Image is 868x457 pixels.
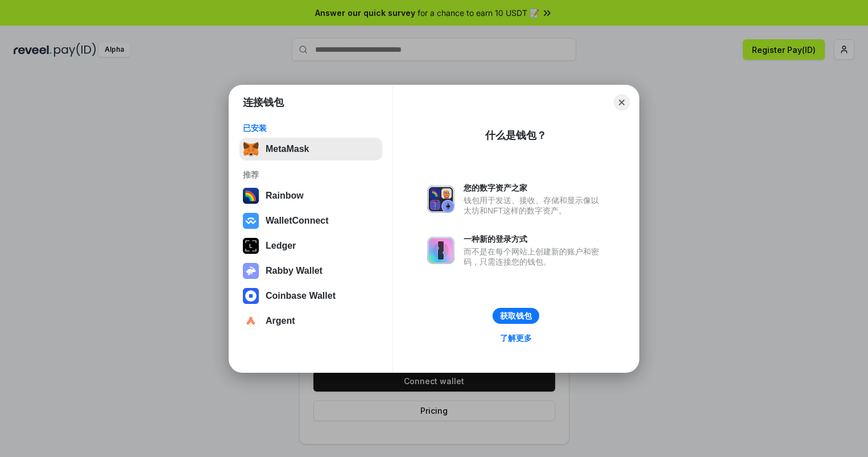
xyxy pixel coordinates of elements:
div: 了解更多 [500,333,532,343]
button: Rabby Wallet [239,260,382,282]
img: svg+xml,%3Csvg%20width%3D%2228%22%20height%3D%2228%22%20viewBox%3D%220%200%2028%2028%22%20fill%3D... [243,213,259,229]
button: MetaMask [239,138,382,160]
h1: 连接钱包 [243,96,284,109]
img: svg+xml,%3Csvg%20xmlns%3D%22http%3A%2F%2Fwww.w3.org%2F2000%2Fsvg%22%20fill%3D%22none%22%20viewBox... [427,237,454,264]
div: MetaMask [266,144,309,154]
img: svg+xml,%3Csvg%20width%3D%2228%22%20height%3D%2228%22%20viewBox%3D%220%200%2028%2028%22%20fill%3D... [243,288,259,304]
button: Ledger [239,234,382,257]
a: 了解更多 [493,331,539,345]
div: 您的数字资产之家 [464,183,605,193]
div: Coinbase Wallet [266,291,336,301]
button: 获取钱包 [493,308,539,324]
div: 什么是钱包？ [485,129,547,142]
div: 获取钱包 [500,311,532,321]
div: WalletConnect [266,216,329,226]
div: 而不是在每个网站上创建新的账户和密码，只需连接您的钱包。 [464,246,605,267]
button: Close [614,94,630,110]
div: Rabby Wallet [266,266,323,276]
img: svg+xml,%3Csvg%20fill%3D%22none%22%20height%3D%2233%22%20viewBox%3D%220%200%2035%2033%22%20width%... [243,141,259,157]
button: Argent [239,310,382,332]
div: 已安装 [243,123,379,133]
div: 钱包用于发送、接收、存储和显示像以太坊和NFT这样的数字资产。 [464,195,605,216]
div: Rainbow [266,191,304,201]
div: 推荐 [243,170,379,180]
img: svg+xml,%3Csvg%20width%3D%22120%22%20height%3D%22120%22%20viewBox%3D%220%200%20120%20120%22%20fil... [243,188,259,204]
button: Rainbow [239,184,382,207]
img: svg+xml,%3Csvg%20width%3D%2228%22%20height%3D%2228%22%20viewBox%3D%220%200%2028%2028%22%20fill%3D... [243,313,259,329]
div: Ledger [266,241,296,251]
img: svg+xml,%3Csvg%20xmlns%3D%22http%3A%2F%2Fwww.w3.org%2F2000%2Fsvg%22%20fill%3D%22none%22%20viewBox... [427,186,454,213]
button: WalletConnect [239,209,382,232]
div: Argent [266,316,295,326]
div: 一种新的登录方式 [464,234,605,244]
button: Coinbase Wallet [239,285,382,307]
img: svg+xml,%3Csvg%20xmlns%3D%22http%3A%2F%2Fwww.w3.org%2F2000%2Fsvg%22%20width%3D%2228%22%20height%3... [243,238,259,254]
img: svg+xml,%3Csvg%20xmlns%3D%22http%3A%2F%2Fwww.w3.org%2F2000%2Fsvg%22%20fill%3D%22none%22%20viewBox... [243,263,259,279]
